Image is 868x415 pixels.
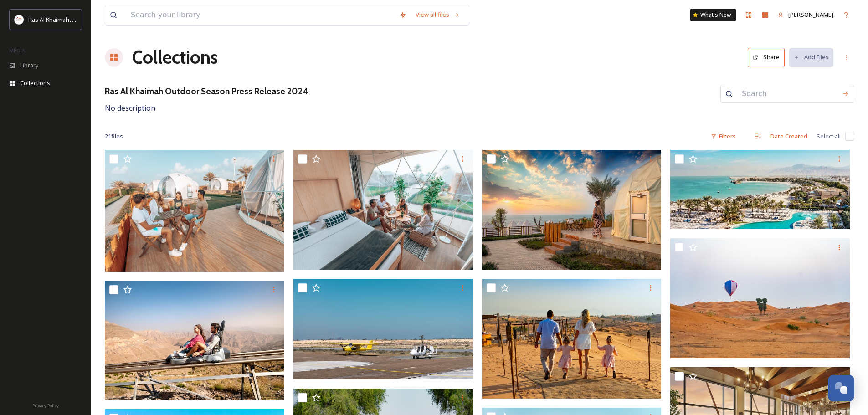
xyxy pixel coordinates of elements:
input: Search your library [126,5,395,25]
a: What's New [690,9,736,21]
a: View all files [411,6,464,24]
span: [PERSON_NAME] [788,10,833,19]
img: Rixos Al Mairid Ras Al Khaimah Resort.jpg [670,150,850,229]
span: MEDIA [9,47,25,54]
img: Logo_RAKTDA_RGB-01.png [15,15,24,24]
span: 21 file s [105,132,123,141]
img: Jais Sledder .jpg [105,281,284,400]
span: Privacy Policy [32,403,59,409]
a: Collections [132,44,218,71]
span: Collections [20,79,50,87]
img: Longbeach Campground (6).jpg [105,150,284,272]
span: No description [105,103,155,113]
button: Open Chat [828,375,854,401]
span: Library [20,61,38,70]
img: ActionFlight Balloon - BD Desert Shoot.jpg [670,238,850,358]
a: Privacy Policy [32,400,59,410]
button: Add Files [789,48,833,66]
img: Jazira Aviation Club.jpg [293,279,473,380]
button: Share [748,48,785,67]
input: Search [737,84,837,104]
div: Date Created [766,128,812,145]
h3: Ras Al Khaimah Outdoor Season Press Release 2024 [105,85,308,98]
div: Filters [706,128,740,145]
span: Ras Al Khaimah Tourism Development Authority [28,15,157,24]
img: Ritz Carlton Ras Al Khaimah Al Wadi -BD Desert Shoot.jpg [482,279,662,399]
a: [PERSON_NAME] [773,6,838,24]
img: Longbeach Campground (5).jpg [293,150,473,270]
span: Select all [817,132,841,141]
img: Longbeach Campground (1).JPG [482,150,662,270]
